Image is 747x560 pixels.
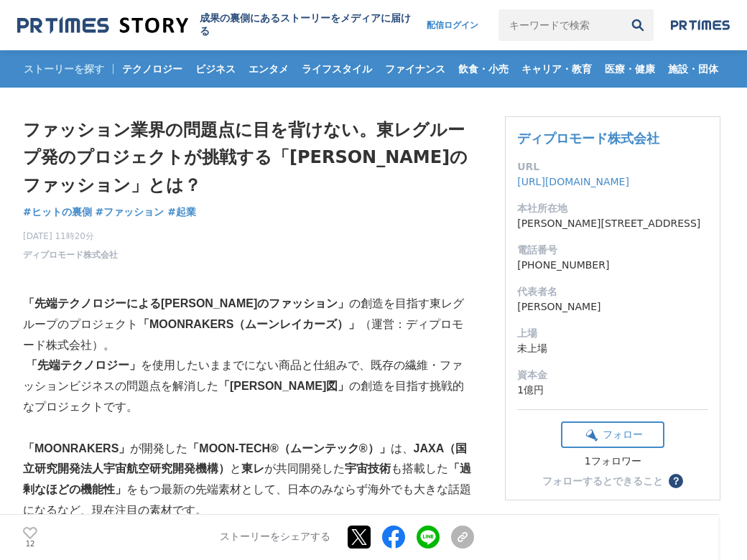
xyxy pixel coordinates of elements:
dd: [PERSON_NAME] [517,299,708,314]
button: ？ [669,474,683,488]
strong: 「先端テクノロジー」 [26,359,141,371]
strong: 「MOON-TECH®（ムーンテック®）」 [187,442,390,454]
strong: 「[PERSON_NAME]図」 [218,380,349,392]
strong: 「MOONRAKERS」 [23,442,130,454]
span: [DATE] 11時20分 [23,230,118,243]
a: ライフスタイル [296,50,378,88]
span: 飲食・小売 [453,62,514,75]
dd: 1億円 [517,383,708,398]
span: エンタメ [243,62,294,75]
span: テクノロジー [116,62,188,75]
span: ？ [671,476,681,486]
div: 1フォロワー [561,455,664,468]
span: #起業 [167,205,196,218]
a: [URL][DOMAIN_NAME] [517,176,629,187]
span: ビジネス [190,62,241,75]
a: ファイナンス [379,50,451,88]
a: #起業 [167,205,196,220]
a: ディプロモード株式会社 [23,248,118,261]
a: ディプロモード株式会社 [517,131,659,146]
a: 成果の裏側にあるストーリーをメディアに届ける 成果の裏側にあるストーリーをメディアに届ける [17,12,412,38]
span: #ファッション [96,205,164,218]
strong: 「先端テクノロジーによる[PERSON_NAME]のファッション」 [23,297,349,309]
a: #ファッション [96,205,164,220]
img: prtimes [671,19,730,31]
strong: 「MOONRAKERS（ムーンレイカーズ）」 [138,318,360,330]
a: 配信ログイン [412,9,493,41]
span: #ヒットの裏側 [23,205,92,218]
span: 施設・団体 [662,62,724,75]
span: キャリア・教育 [516,62,598,75]
h1: ファッション業界の問題点に目を背けない。東レグループ発のプロジェクトが挑戦する「[PERSON_NAME]のファッション」とは？ [23,116,474,199]
dt: 上場 [517,326,708,341]
img: 成果の裏側にあるストーリーをメディアに届ける [17,16,188,35]
p: を使用したいままでにない商品と仕組みで、既存の繊維・ファッションビジネスの問題点を解消した の創造を目指す挑戦的なプロジェクトです。 [23,355,474,417]
a: 飲食・小売 [453,50,514,88]
button: 検索 [622,9,654,41]
p: の創造を目指す東レグループのプロジェクト （運営：ディプロモード株式会社）。 [23,294,474,355]
p: ストーリーをシェアする [220,531,330,544]
h2: 成果の裏側にあるストーリーをメディアに届ける [200,12,412,38]
span: 医療・健康 [599,62,661,75]
a: テクノロジー [116,50,188,88]
dt: URL [517,159,708,174]
dt: 資本金 [517,368,708,383]
span: ライフスタイル [296,62,378,75]
p: が開発した は、 と が共同開発した も搭載した をもつ最新の先端素材として、日本のみならず海外でも大きな話題になるなど、現在注目の素材です。 [23,439,474,521]
span: ファイナンス [379,62,451,75]
a: エンタメ [243,50,294,88]
dt: 電話番号 [517,243,708,258]
strong: 宇宙技術 [345,462,391,475]
a: キャリア・教育 [516,50,598,88]
input: キーワードで検索 [498,9,622,41]
p: 12 [23,541,37,548]
dd: [PERSON_NAME][STREET_ADDRESS] [517,216,708,231]
dd: 未上場 [517,341,708,356]
div: フォローするとできること [542,476,663,486]
dd: [PHONE_NUMBER] [517,258,708,273]
a: 施設・団体 [662,50,724,88]
a: ビジネス [190,50,241,88]
dt: 代表者名 [517,284,708,299]
dt: 本社所在地 [517,201,708,216]
a: 医療・健康 [599,50,661,88]
a: #ヒットの裏側 [23,205,92,220]
strong: 東レ [241,462,264,475]
button: フォロー [561,421,664,448]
